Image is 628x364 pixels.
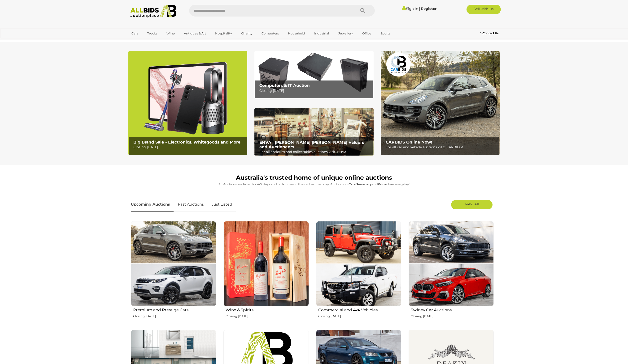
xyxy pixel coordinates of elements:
[356,182,372,186] strong: Jewellery
[259,140,364,149] b: EHVA | [PERSON_NAME] [PERSON_NAME] Valuers and Auctioneers
[386,144,497,150] p: For all car and vehicle auctions visit: CARBIDS!
[381,51,500,155] img: CARBIDS Online Now!
[254,108,373,156] a: EHVA | Evans Hastings Valuers and Auctioneers EHVA | [PERSON_NAME] [PERSON_NAME] Valuers and Auct...
[223,221,309,306] img: Wine & Spirits
[349,182,356,186] strong: Cars
[133,307,216,312] h2: Premium and Prestige Cars
[223,221,309,326] a: Wine & Spirits Closing [DATE]
[128,37,168,45] a: [GEOGRAPHIC_DATA]
[419,6,420,11] span: |
[411,307,494,312] h2: Sydney Car Auctions
[386,140,432,144] b: CARBIDS Online Now!
[318,307,401,312] h2: Commercial and 4x4 Vehicles
[408,221,494,326] a: Sydney Car Auctions Closing [DATE]
[285,30,308,37] a: Household
[480,31,500,36] a: Contact Us
[318,313,401,319] p: Closing [DATE]
[465,202,479,206] span: View All
[254,51,373,98] img: Computers & IT Auction
[144,30,160,37] a: Trucks
[402,6,418,11] a: Sign In
[174,198,207,212] a: Past Auctions
[226,313,309,319] p: Closing [DATE]
[208,198,236,212] a: Just Listed
[128,51,247,155] img: Big Brand Sale - Electronics, Whitegoods and More
[409,221,494,306] img: Sydney Car Auctions
[316,221,401,306] img: Commercial and 4x4 Vehicles
[316,221,401,326] a: Commercial and 4x4 Vehicles Closing [DATE]
[163,30,178,37] a: Wine
[131,174,497,181] h1: Australia's trusted home of unique online auctions
[311,30,332,37] a: Industrial
[259,149,371,155] p: For all antiques and collectables auctions visit: EHVA
[377,30,393,37] a: Sports
[133,140,240,144] b: Big Brand Sale - Electronics, Whitegoods and More
[480,31,498,35] b: Contact Us
[259,83,310,88] b: Computers & IT Auction
[258,30,282,37] a: Computers
[128,51,247,155] a: Big Brand Sale - Electronics, Whitegoods and More Big Brand Sale - Electronics, Whitegoods and Mo...
[378,182,386,186] strong: Wine
[133,313,216,319] p: Closing [DATE]
[128,30,141,37] a: Cars
[359,30,374,37] a: Office
[128,5,179,18] img: Allbids.com.au
[254,51,373,98] a: Computers & IT Auction Computers & IT Auction Closing [DATE]
[226,307,309,312] h2: Wine & Spirits
[259,88,371,94] p: Closing [DATE]
[131,221,216,326] a: Premium and Prestige Cars Closing [DATE]
[181,30,209,37] a: Antiques & Art
[238,30,255,37] a: Charity
[351,5,375,17] button: Search
[467,5,501,14] a: Sell with us
[131,198,174,212] a: Upcoming Auctions
[254,108,373,156] img: EHVA | Evans Hastings Valuers and Auctioneers
[133,144,245,150] p: Closing [DATE]
[131,221,216,306] img: Premium and Prestige Cars
[421,6,436,11] a: Register
[411,313,494,319] p: Closing [DATE]
[131,182,497,187] p: All Auctions are listed for 4-7 days and bids close on their scheduled day. Auctions for , and cl...
[381,51,500,155] a: CARBIDS Online Now! CARBIDS Online Now! For all car and vehicle auctions visit: CARBIDS!
[212,30,235,37] a: Hospitality
[335,30,356,37] a: Jewellery
[451,200,493,209] a: View All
